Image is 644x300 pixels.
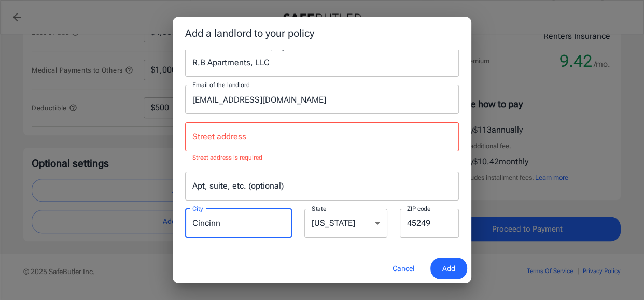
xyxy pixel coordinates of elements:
label: Email of the landlord [192,80,249,89]
p: Street address is required [192,153,452,163]
label: City [192,204,203,213]
button: Cancel [381,258,426,280]
label: State [312,204,327,213]
span: Add [442,262,455,275]
button: Add [430,258,467,280]
h2: Add a landlord to your policy [173,17,471,50]
label: ZIP code [407,204,431,213]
